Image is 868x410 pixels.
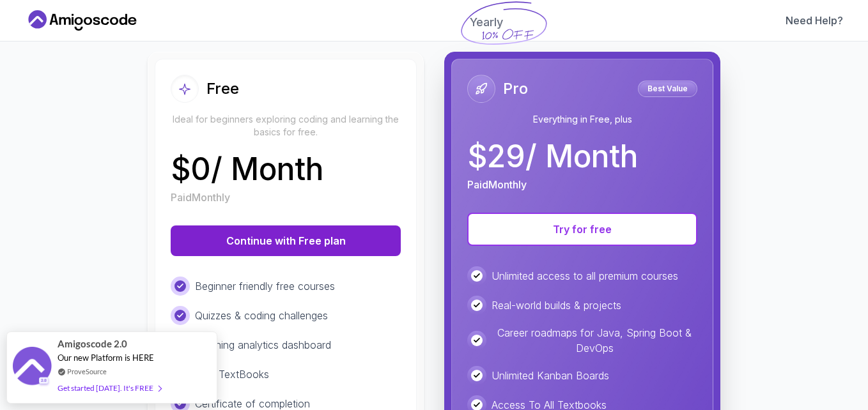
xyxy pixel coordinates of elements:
span: Our new Platform is HERE [58,353,154,363]
h2: Pro [503,79,528,99]
p: Everything in Free, plus [467,113,697,126]
p: Quizzes & coding challenges [195,308,328,323]
p: Best Value [640,82,695,95]
p: Learning analytics dashboard [195,337,331,353]
p: Beginner friendly free courses [195,278,335,294]
p: Paid Monthly [467,177,527,192]
div: Get started [DATE]. It's FREE [58,381,161,395]
a: Need Help? [786,13,843,28]
a: ProveSource [67,366,107,377]
p: $ 29 / Month [467,141,638,172]
p: Ideal for beginners exploring coding and learning the basics for free. [171,113,401,139]
p: Real-world builds & projects [492,298,621,313]
p: Unlimited Kanban Boards [492,368,609,383]
p: Paid Monthly [171,190,230,205]
img: provesource social proof notification image [13,347,51,388]
p: Unlimited access to all premium courses [492,268,678,284]
p: $ 0 / Month [171,154,323,185]
button: Continue with Free plan [171,225,401,256]
span: Amigoscode 2.0 [58,337,127,351]
p: Free TextBooks [195,367,269,382]
h2: Free [206,79,239,99]
button: Try for free [467,213,697,246]
p: Career roadmaps for Java, Spring Boot & DevOps [492,325,697,356]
